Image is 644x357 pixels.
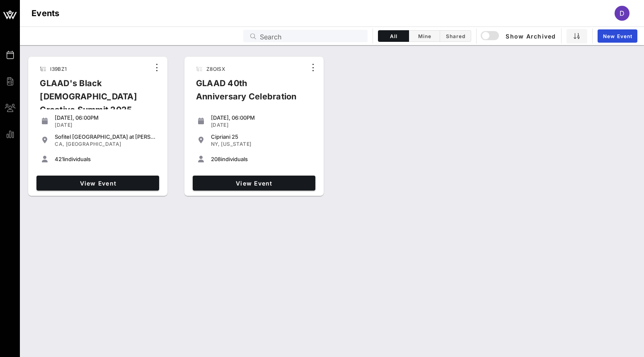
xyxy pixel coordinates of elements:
[414,33,435,39] span: Mine
[189,77,306,110] div: GLAAD 40th Anniversary Celebration
[55,141,64,147] span: CA,
[221,141,251,147] span: [US_STATE]
[55,156,64,162] span: 421
[409,30,440,42] button: Mine
[206,66,225,72] span: Z8OISX
[378,30,409,42] button: All
[211,122,312,128] div: [DATE]
[445,33,466,39] span: Shared
[31,7,60,20] h1: Events
[482,31,556,41] span: Show Archived
[55,122,156,128] div: [DATE]
[66,141,121,147] span: [GEOGRAPHIC_DATA]
[55,114,156,121] div: [DATE], 06:00PM
[620,9,625,17] span: D
[36,176,159,191] a: View Event
[383,33,404,39] span: All
[50,66,67,72] span: I39BZ1
[33,77,150,123] div: GLAAD's Black [DEMOGRAPHIC_DATA] Creative Summit 2025
[440,30,471,42] button: Shared
[193,176,315,191] a: View Event
[603,33,632,39] span: New Event
[211,156,221,162] span: 208
[211,156,312,162] div: individuals
[598,29,637,43] a: New Event
[211,114,312,121] div: [DATE], 06:00PM
[196,180,312,187] span: View Event
[211,133,312,140] div: Cipriani 25
[211,141,220,147] span: NY,
[40,180,156,187] span: View Event
[482,29,556,43] button: Show Archived
[55,156,156,162] div: individuals
[615,6,629,21] div: D
[55,133,156,140] div: Sofitel [GEOGRAPHIC_DATA] at [PERSON_NAME][GEOGRAPHIC_DATA]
